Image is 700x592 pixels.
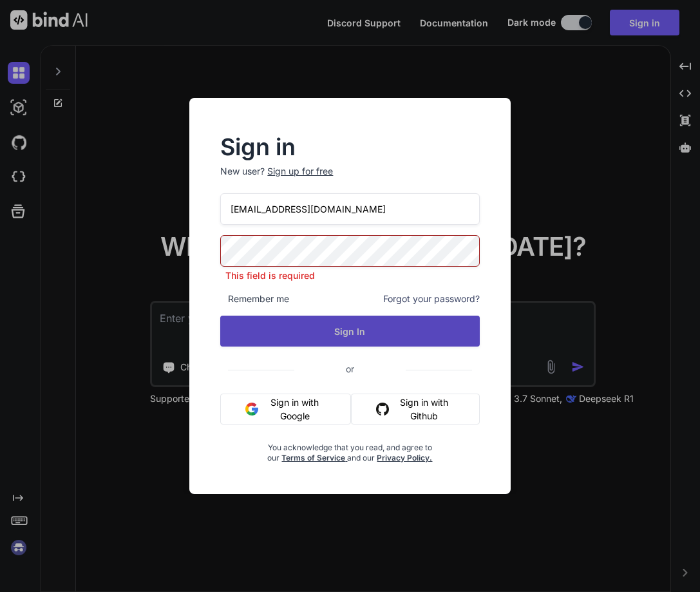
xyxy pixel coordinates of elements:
button: Sign in with Google [220,394,350,425]
a: Privacy Policy. [377,453,432,463]
h2: Sign in [220,137,479,157]
span: or [294,353,406,385]
p: New user? [220,165,479,193]
a: Terms of Service [281,453,347,463]
div: Sign up for free [267,165,333,178]
div: You acknowledge that you read, and agree to our and our [263,435,436,463]
input: Login or Email [220,193,479,225]
img: github [376,403,389,415]
button: Sign in with Github [351,394,480,425]
span: Forgot your password? [383,292,480,305]
img: google [245,403,258,415]
span: Remember me [220,292,289,305]
p: This field is required [220,269,479,282]
button: Sign In [220,316,479,347]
